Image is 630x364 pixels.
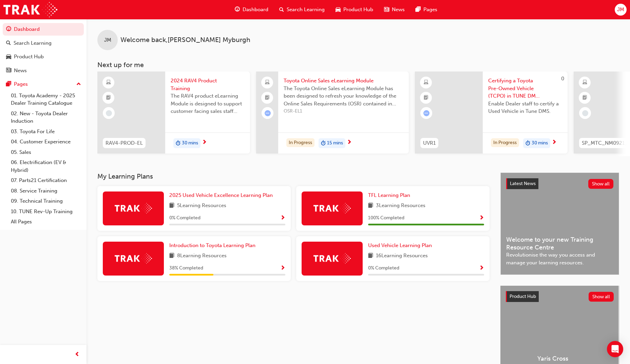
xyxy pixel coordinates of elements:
span: booktick-icon [424,94,428,102]
a: news-iconNews [379,3,410,17]
span: next-icon [347,140,352,146]
span: guage-icon [235,5,240,14]
a: Toyota Online Sales eLearning ModuleThe Toyota Online Sales eLearning Module has been designed to... [256,72,409,154]
span: Welcome back , [PERSON_NAME] Myburgh [120,36,250,44]
span: 38 % Completed [169,264,203,272]
span: 0 [561,76,564,82]
button: Show all [588,179,614,189]
a: Product HubShow all [506,291,614,302]
span: 15 mins [327,139,343,147]
span: up-icon [76,80,81,89]
a: 07. Parts21 Certification [8,175,84,186]
a: 2025 Used Vehicle Excellence Learning Plan [169,191,275,199]
span: search-icon [279,5,284,14]
span: UVR1 [423,139,436,147]
span: 30 mins [182,139,198,147]
a: guage-iconDashboard [229,3,274,17]
a: car-iconProduct Hub [330,3,379,17]
span: learningRecordVerb_ATTEMPT-icon [265,110,271,116]
a: search-iconSearch Learning [274,3,330,17]
span: book-icon [368,202,373,210]
span: duration-icon [321,139,326,148]
img: Trak [115,203,152,214]
span: JM [617,6,624,14]
a: All Pages [8,217,84,227]
a: RAV4-PROD-EL2024 RAV4 Product TrainingThe RAV4 product eLearning Module is designed to support cu... [97,72,250,154]
button: Pages [3,78,84,90]
span: book-icon [169,252,174,260]
a: Used Vehicle Learning Plan [368,242,435,249]
span: next-icon [552,140,557,146]
span: prev-icon [75,350,80,359]
a: Dashboard [3,23,84,36]
span: 8 Learning Resources [177,252,227,260]
h3: Next up for me [87,61,630,69]
span: news-icon [384,5,389,14]
span: search-icon [6,40,11,46]
span: next-icon [202,140,207,146]
span: 5 Learning Resources [177,202,226,210]
a: 01. Toyota Academy - 2025 Dealer Training Catalogue [8,90,84,108]
span: learningResourceType_ELEARNING-icon [424,78,428,87]
span: The Toyota Online Sales eLearning Module has been designed to refresh your knowledge of the Onlin... [284,85,403,108]
span: JM [104,36,111,44]
button: DashboardSearch LearningProduct HubNews [3,22,84,78]
span: 3 Learning Resources [376,202,425,210]
a: 09. Technical Training [8,196,84,206]
div: In Progress [491,138,519,147]
a: 08. Service Training [8,186,84,196]
span: Toyota Online Sales eLearning Module [284,77,403,85]
div: Pages [14,80,28,88]
a: 05. Sales [8,147,84,158]
img: Trak [3,2,57,17]
span: booktick-icon [265,94,270,102]
a: Search Learning [3,37,84,49]
span: Introduction to Toyota Learning Plan [169,242,255,248]
span: Show Progress [280,265,285,271]
a: 03. Toyota For Life [8,126,84,137]
img: Trak [313,203,351,214]
img: Trak [313,253,351,264]
span: Revolutionise the way you access and manage your learning resources. [506,251,613,266]
span: Pages [423,6,437,14]
span: learningResourceType_ELEARNING-icon [106,78,111,87]
span: Certifying a Toyota Pre-Owned Vehicle (TCPO) in TUNE DMS e-Learning Module [488,77,562,100]
a: Introduction to Toyota Learning Plan [169,242,258,249]
a: 06. Electrification (EV & Hybrid) [8,157,84,175]
h3: My Learning Plans [97,173,490,180]
span: Welcome to your new Training Resource Centre [506,236,613,251]
span: Yaris Cross [537,355,613,363]
span: Product Hub [510,294,536,299]
button: JM [615,4,627,16]
span: Dashboard [243,6,268,14]
a: pages-iconPages [410,3,443,17]
a: 10. TUNE Rev-Up Training [8,206,84,217]
a: 0UVR1Certifying a Toyota Pre-Owned Vehicle (TCPO) in TUNE DMS e-Learning ModuleEnable Dealer staf... [415,72,568,154]
button: Show Progress [280,264,285,272]
button: Show all [589,292,614,302]
span: 2024 RAV4 Product Training [171,77,245,92]
div: Open Intercom Messenger [607,341,623,357]
span: TFL Learning Plan [368,192,410,198]
a: 02. New - Toyota Dealer Induction [8,108,84,126]
span: learningResourceType_ELEARNING-icon [583,78,587,87]
span: duration-icon [526,139,530,148]
span: car-icon [336,5,341,14]
a: 04. Customer Experience [8,137,84,147]
span: Enable Dealer staff to certify a Used Vehicle in Tune DMS. [488,100,562,115]
button: Show Progress [479,214,484,222]
a: Latest NewsShow all [506,178,613,189]
span: book-icon [169,202,174,210]
span: Show Progress [479,215,484,221]
span: The RAV4 product eLearning Module is designed to support customer facing sales staff with introdu... [171,92,245,115]
span: guage-icon [6,26,11,33]
span: book-icon [368,252,373,260]
span: 2025 Used Vehicle Excellence Learning Plan [169,192,273,198]
span: Latest News [510,181,536,186]
span: 0 % Completed [169,214,201,222]
a: News [3,64,84,77]
span: Show Progress [280,215,285,221]
div: Search Learning [14,39,52,47]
